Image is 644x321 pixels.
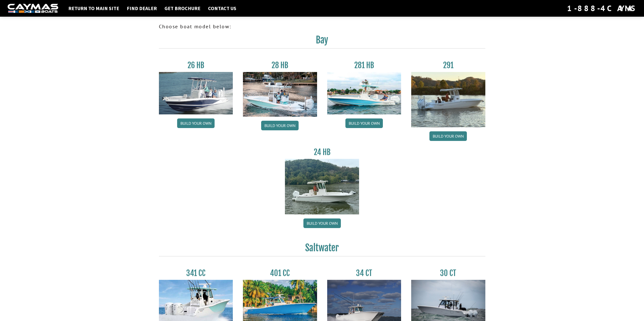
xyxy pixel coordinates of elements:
[8,4,58,13] img: white-logo-c9c8dbefe5ff5ceceb0f0178aa75bf4bb51f6bca0971e226c86eb53dfe498488.png
[303,218,341,228] a: Build your own
[567,3,636,14] div: 1-888-4CAYMAS
[327,72,401,114] img: 28-hb-twin.jpg
[285,159,359,214] img: 24_HB_thumbnail.jpg
[261,121,299,130] a: Build your own
[243,72,317,117] img: 28_hb_thumbnail_for_caymas_connect.jpg
[159,72,233,114] img: 26_new_photo_resized.jpg
[285,147,359,157] h3: 24 HB
[411,72,485,127] img: 291_Thumbnail.jpg
[345,118,383,128] a: Build your own
[411,268,485,278] h3: 30 CT
[177,118,215,128] a: Build your own
[159,242,485,256] h2: Saltwater
[159,268,233,278] h3: 341 CC
[124,5,159,12] a: Find Dealer
[243,61,317,70] h3: 28 HB
[159,34,485,48] h2: Bay
[327,268,401,278] h3: 34 CT
[243,268,317,278] h3: 401 CC
[429,131,467,141] a: Build your own
[162,5,203,12] a: Get Brochure
[327,61,401,70] h3: 281 HB
[159,61,233,70] h3: 26 HB
[159,23,485,30] p: Choose boat model below:
[411,61,485,70] h3: 291
[66,5,122,12] a: Return to main site
[205,5,239,12] a: Contact Us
